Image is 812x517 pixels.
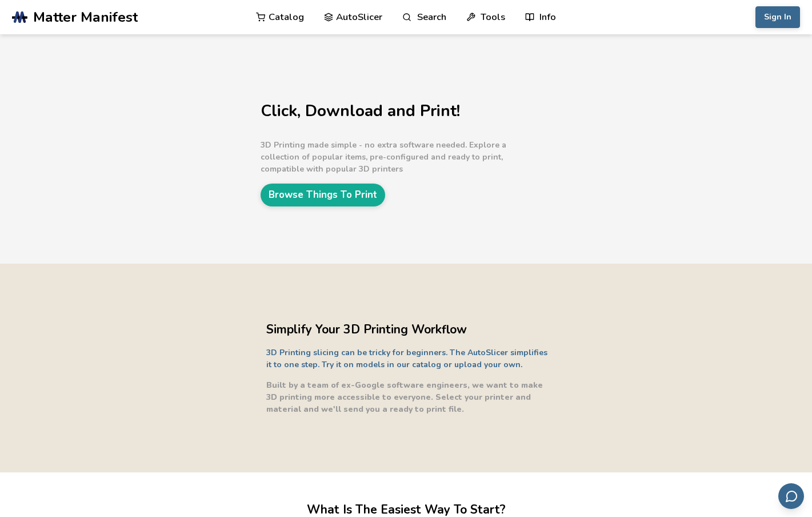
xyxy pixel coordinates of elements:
[778,483,804,509] button: Send feedback via email
[261,139,546,175] p: 3D Printing made simple - no extra software needed. Explore a collection of popular items, pre-co...
[266,347,552,371] p: 3D Printing slicing can be tricky for beginners. The AutoSlicer simplifies it to one step. Try it...
[266,379,552,415] p: Built by a team of ex-Google software engineers, we want to make 3D printing more accessible to e...
[261,184,385,206] a: Browse Things To Print
[755,6,800,28] button: Sign In
[266,321,552,339] h2: Simplify Your 3D Printing Workflow
[33,9,138,25] span: Matter Manifest
[261,102,546,120] h1: Click, Download and Print!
